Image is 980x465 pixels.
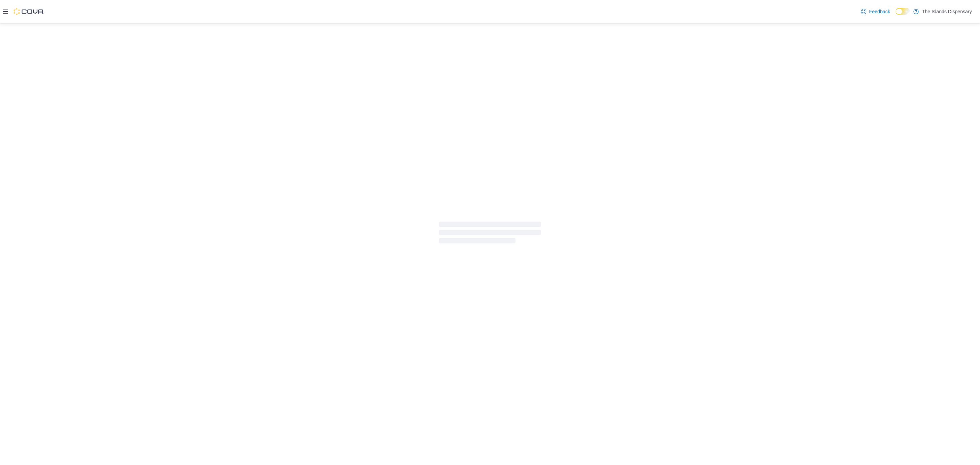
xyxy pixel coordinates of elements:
p: The Islands Dispensary [922,7,972,16]
img: Cova [14,8,44,15]
span: Loading [439,223,541,245]
input: Dark Mode [896,8,910,15]
a: Feedback [858,5,893,18]
span: Feedback [869,8,890,15]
